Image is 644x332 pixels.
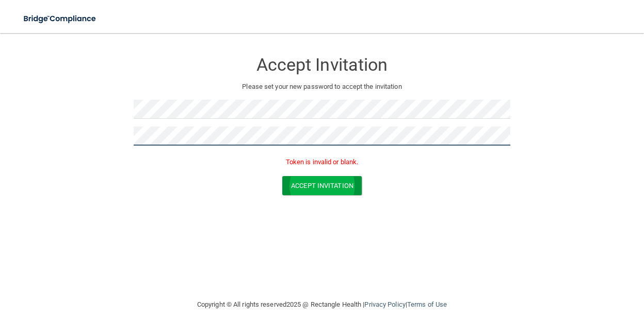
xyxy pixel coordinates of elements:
p: Token is invalid or blank. [134,156,510,168]
a: Terms of Use [407,301,447,308]
h3: Accept Invitation [134,55,510,74]
button: Accept Invitation [282,176,362,195]
p: Please set your new password to accept the invitation [141,81,503,93]
div: Copyright © All rights reserved 2025 @ Rectangle Health | | [134,288,510,321]
a: Privacy Policy [364,301,405,308]
img: bridge_compliance_login_screen.278c3ca4.svg [15,8,105,29]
